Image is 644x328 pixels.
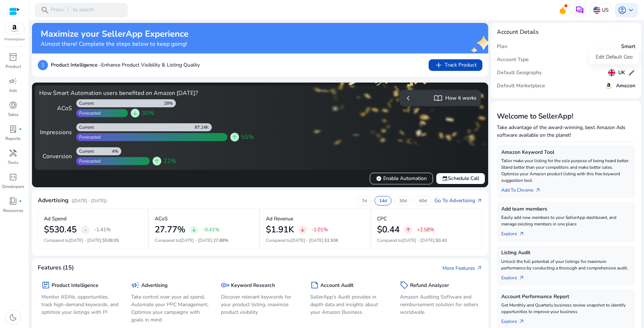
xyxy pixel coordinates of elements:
[501,294,631,300] h5: Account Performance Report
[154,158,160,164] span: arrow_upward
[618,70,625,76] h5: UK
[142,109,154,117] span: 30%
[41,29,189,39] h2: Maximize your SellerApp Experience
[291,237,323,243] span: [DATE] - [DATE]
[442,175,479,182] span: Schedule Call
[191,227,197,233] span: arrow_downward
[76,124,94,130] div: Current
[501,206,631,212] h5: Add team members
[377,215,387,223] p: CPC
[417,227,434,232] p: +2.58%
[5,135,21,142] p: Reports
[3,207,23,214] p: Resources
[51,61,101,68] b: Product Intelligence -
[266,237,364,244] p: Compared to :
[501,184,547,194] a: Add To Chrome
[72,197,107,204] p: ([DATE] - [DATE])
[519,231,524,237] span: arrow_outward
[41,6,49,15] span: search
[102,237,119,243] span: $538.05
[51,6,94,14] p: Press to search
[9,197,17,205] span: book_4
[434,61,477,69] span: Track Product
[627,6,635,15] span: keyboard_arrow_down
[300,227,305,233] span: arrow_downward
[501,302,631,315] p: Get Monthly and Quarterly business review snapshot to identify opportunities to improve your busi...
[501,227,530,237] a: Explorearrow_outward
[38,60,48,70] p: 1
[131,293,210,324] p: Take control over your ad spend, Automate your PPC Management, Optimize your campaigns with goals...
[155,215,168,223] p: ACoS
[221,281,230,289] span: key
[52,283,98,289] h5: Product Intelligence
[429,59,482,71] button: addTrack Product
[180,237,212,243] span: [DATE] - [DATE]
[310,293,389,316] p: SellerApp's Audit provides in depth data and insights about your Amazon Business.
[501,258,631,271] p: Unlock the full potential of your listings for maximum performance by conducting a thorough and c...
[402,237,434,243] span: [DATE] - [DATE]
[221,293,300,316] p: Discover relevant keywords for your product listing, maximize product visibility
[39,104,72,113] div: ACoS
[501,149,631,156] h5: Amazon Keyword Tool
[376,175,427,182] span: Enable Automation
[399,198,407,204] p: 30d
[76,158,101,164] div: Forecasted
[8,159,19,166] p: Tools
[9,101,17,109] span: donut_small
[163,157,176,165] span: 22%
[310,281,319,289] span: summarize
[628,69,635,76] span: edit
[94,227,111,232] p: -1.41%
[19,200,22,203] span: fiber_manual_record
[419,198,427,204] p: 60d
[155,237,253,244] p: Compared to :
[41,293,120,316] p: Monitor ASINs, opportunities, track high-demand keywords, and optimize your listings with PI
[497,57,529,63] h5: Account Type
[590,50,639,64] div: Edit Default Geo
[5,63,21,70] p: Product
[19,128,22,131] span: fiber_manual_record
[400,281,409,289] span: sell
[5,23,24,34] img: amazon.svg
[9,313,17,322] span: dark_mode
[311,227,328,232] p: -1.01%
[39,128,72,137] div: Impressions
[266,215,293,223] p: Ad Revenue
[76,110,101,116] div: Forecasted
[501,250,631,256] h5: Listing Audit
[602,4,609,16] p: US
[231,283,275,289] h5: Keyword Research
[155,224,185,235] h2: 27.77%
[131,281,140,289] span: campaign
[39,152,72,161] div: Conversion
[434,94,442,103] span: import_contacts
[38,197,69,204] h4: Advertising
[436,237,447,243] span: $0.43
[377,237,476,244] p: Compared to :
[9,149,17,157] span: handyman
[41,41,189,48] h4: Almost there! Complete the steps below to keep going!
[320,283,353,289] h5: Account Audit
[164,100,176,106] div: 28%
[608,69,615,76] img: uk.svg
[497,44,507,50] h5: Plan
[76,134,101,140] div: Forecasted
[434,197,482,204] a: Go To Advertisingarrow_outward
[519,319,524,324] span: arrow_outward
[39,90,257,97] h4: How Smart Automation users benefited on Amazon [DATE]?
[9,87,17,94] p: Ads
[404,94,413,103] span: chevron_left
[44,237,142,244] p: Compared to :
[195,124,212,130] div: 87.24K
[604,81,613,90] img: amazon.svg
[410,283,449,289] h5: Refund Analyzer
[535,187,541,193] span: arrow_outward
[69,237,101,243] span: [DATE] - [DATE]
[618,6,627,15] span: account_circle
[112,148,121,154] div: 4%
[51,61,200,69] p: Enhance Product Visibility & Listing Quality
[593,7,600,14] img: us.svg
[38,264,74,271] h4: Features (15)
[76,148,94,154] div: Current
[497,112,635,121] h3: Welcome to SellerApp!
